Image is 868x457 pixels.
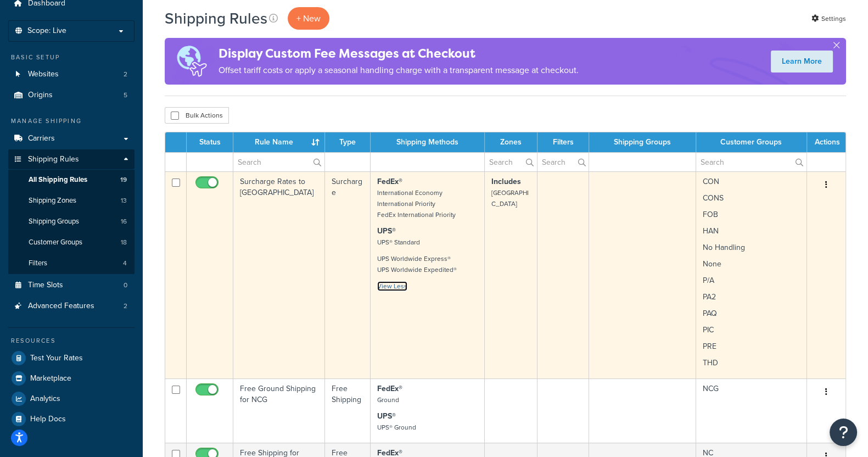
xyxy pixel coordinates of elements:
span: Websites [28,70,59,79]
li: Advanced Features [8,296,135,316]
td: NCG [696,378,807,443]
td: Surcharge Rates to [GEOGRAPHIC_DATA] [233,171,325,378]
td: Surcharge [325,171,371,378]
strong: UPS® [377,225,396,237]
input: Search [696,153,807,171]
a: Filters 4 [8,253,135,274]
td: CON [696,171,807,378]
li: Origins [8,85,135,105]
span: Shipping Rules [28,155,79,164]
span: All Shipping Rules [29,175,87,185]
div: Resources [8,336,135,345]
p: PIC [703,325,800,336]
p: PAQ [703,308,800,319]
span: Carriers [28,134,55,143]
p: P/A [703,275,800,286]
span: Customer Groups [29,238,82,247]
input: Search [233,153,324,171]
span: Test Your Rates [30,354,83,363]
a: View Less [377,281,407,291]
span: 19 [120,175,127,185]
strong: FedEx® [377,176,402,187]
td: Free Ground Shipping for NCG [233,378,325,443]
th: Zones [485,132,537,152]
small: UPS® Ground [377,422,416,432]
small: [GEOGRAPHIC_DATA] [491,188,529,209]
small: UPS® Standard [377,237,420,247]
span: Time Slots [28,281,63,290]
strong: FedEx® [377,383,402,394]
a: Learn More [771,51,833,73]
th: Shipping Groups [589,132,696,152]
small: Ground [377,395,399,405]
span: 2 [124,70,127,79]
span: Analytics [30,394,60,404]
input: Search [485,153,537,171]
li: Shipping Zones [8,191,135,211]
div: Manage Shipping [8,116,135,126]
input: Search [537,153,589,171]
p: HAN [703,226,800,237]
span: Shipping Zones [29,196,76,205]
span: 0 [124,281,127,290]
th: Shipping Methods [371,132,485,152]
a: All Shipping Rules 19 [8,170,135,190]
li: Time Slots [8,275,135,296]
p: THD [703,358,800,369]
li: Shipping Groups [8,211,135,232]
p: No Handling [703,242,800,253]
p: Offset tariff costs or apply a seasonal handling charge with a transparent message at checkout. [219,63,579,78]
span: 13 [121,196,127,205]
th: Customer Groups [696,132,807,152]
h4: Display Custom Fee Messages at Checkout [219,44,579,63]
p: None [703,259,800,270]
th: Rule Name : activate to sort column ascending [233,132,325,152]
a: Shipping Zones 13 [8,191,135,211]
button: Open Resource Center [830,419,857,446]
a: Help Docs [8,409,135,429]
p: FOB [703,209,800,220]
small: International Economy International Priority FedEx International Priority [377,188,456,220]
li: Websites [8,64,135,85]
small: UPS Worldwide Express® UPS Worldwide Expedited® [377,254,457,275]
p: CONS [703,193,800,204]
span: Advanced Features [28,302,94,311]
a: Shipping Groups 16 [8,211,135,232]
a: Test Your Rates [8,348,135,368]
div: Basic Setup [8,53,135,62]
span: 5 [124,91,127,100]
p: PA2 [703,292,800,303]
a: Settings [811,11,846,26]
span: Filters [29,259,47,268]
strong: UPS® [377,410,396,422]
li: Filters [8,253,135,274]
span: Scope: Live [27,26,66,36]
img: duties-banner-06bc72dcb5fe05cb3f9472aba00be2ae8eb53ab6f0d8bb03d382ba314ac3c341.png [165,38,219,85]
li: Shipping Rules [8,149,135,275]
a: Customer Groups 18 [8,232,135,253]
th: Actions [807,132,845,152]
strong: Includes [491,176,521,187]
a: Shipping Rules [8,149,135,170]
a: Analytics [8,389,135,409]
td: Free Shipping [325,378,371,443]
li: Customer Groups [8,232,135,253]
th: Status [187,132,233,152]
a: Time Slots 0 [8,275,135,296]
span: Origins [28,91,53,100]
a: Carriers [8,129,135,149]
span: Help Docs [30,415,66,424]
span: 2 [124,302,127,311]
a: Marketplace [8,369,135,388]
a: Advanced Features 2 [8,296,135,316]
p: PRE [703,341,800,352]
span: 4 [123,259,127,268]
li: All Shipping Rules [8,170,135,190]
span: Shipping Groups [29,217,79,226]
a: Websites 2 [8,64,135,85]
span: 16 [121,217,127,226]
